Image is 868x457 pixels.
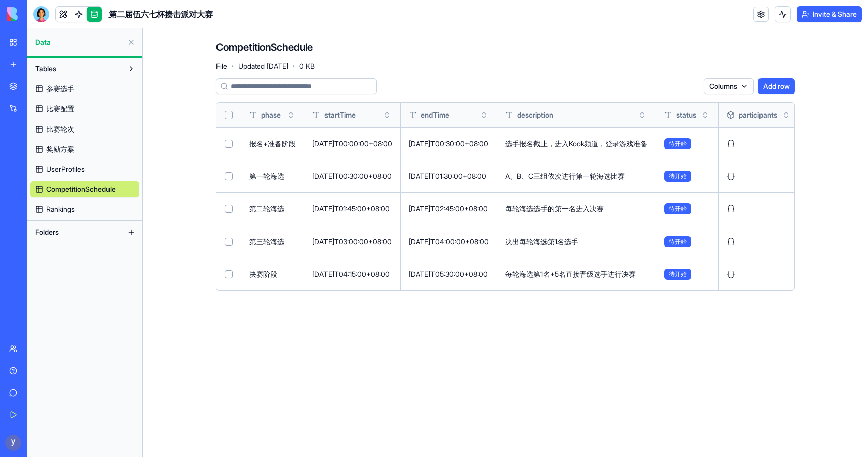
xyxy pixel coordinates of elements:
[797,6,862,22] button: Invite & Share
[30,101,139,117] a: 比赛配置
[517,110,553,120] span: description
[727,139,791,149] pre: {}
[312,269,392,279] div: [DATE]T04:15:00+08:00
[664,138,691,149] span: 待开始
[704,78,754,94] button: Columns
[505,171,647,181] div: A、B、C三组依次进行第一轮海选比赛
[409,139,489,149] div: [DATE]T00:30:00+08:00
[35,37,123,47] span: Data
[35,227,59,237] span: Folders
[727,204,791,214] pre: {}
[30,121,139,137] a: 比赛轮次
[46,104,74,114] span: 比赛配置
[30,141,139,157] a: 奖励方案
[249,171,296,181] div: 第一轮海选
[409,171,489,181] div: [DATE]T01:30:00+08:00
[30,61,123,77] button: Tables
[216,61,227,71] span: File
[312,139,392,149] div: [DATE]T00:00:00+08:00
[286,110,296,120] button: Toggle sort
[249,237,296,247] div: 第三轮海选
[727,269,791,279] pre: {}
[739,110,777,120] span: participants
[409,237,489,247] div: [DATE]T04:00:00+08:00
[664,203,691,214] span: 待开始
[46,184,116,194] span: CompetitionSchedule
[700,110,710,120] button: Toggle sort
[312,171,392,181] div: [DATE]T00:30:00+08:00
[225,205,233,213] button: Select row
[30,224,123,240] button: Folders
[46,164,85,174] span: UserProfiles
[238,61,288,71] span: Updated [DATE]
[249,204,296,214] div: 第二轮海选
[758,78,795,94] button: Add row
[225,172,233,180] button: Select row
[664,236,691,247] span: 待开始
[727,171,791,181] pre: {}
[409,269,489,279] div: [DATE]T05:30:00+08:00
[231,58,234,74] span: ·
[637,110,647,120] button: Toggle sort
[249,269,296,279] div: 决赛阶段
[505,139,647,149] div: 选手报名截止，进入Kook频道，登录游戏准备
[216,40,313,54] h4: CompetitionSchedule
[30,181,139,197] a: CompetitionSchedule
[30,161,139,177] a: UserProfiles
[727,237,791,247] pre: {}
[479,110,489,120] button: Toggle sort
[46,84,74,94] span: 参赛选手
[312,237,392,247] div: [DATE]T03:00:00+08:00
[505,269,647,279] div: 每轮海选第1名+5名直接晋级选手进行决赛
[225,140,233,148] button: Select row
[7,7,69,21] img: logo
[5,435,21,451] img: ACg8ocK06Ad9GwiG7LOjJriDRj3qWLsBIRjBg8GtDwqKOd0AYR1uRg=s96-c
[30,81,139,97] a: 参赛选手
[46,144,74,154] span: 奖励方案
[46,124,74,134] span: 比赛轮次
[292,58,295,74] span: ·
[409,204,489,214] div: [DATE]T02:45:00+08:00
[312,204,392,214] div: [DATE]T01:45:00+08:00
[664,171,691,182] span: 待开始
[421,110,449,120] span: endTime
[249,139,296,149] div: 报名+准备阶段
[299,61,315,71] span: 0 KB
[46,204,75,214] span: Rankings
[35,64,56,74] span: Tables
[30,201,139,217] a: Rankings
[225,270,233,278] button: Select row
[781,110,791,120] button: Toggle sort
[382,110,392,120] button: Toggle sort
[505,204,647,214] div: 每轮海选选手的第一名进入决赛
[324,110,356,120] span: startTime
[505,237,647,247] div: 决出每轮海选第1名选手
[676,110,696,120] span: status
[108,8,213,20] span: 第二届伍六七杯揍击派对大赛
[664,269,691,280] span: 待开始
[225,111,233,119] button: Select all
[225,238,233,246] button: Select row
[261,110,281,120] span: phase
